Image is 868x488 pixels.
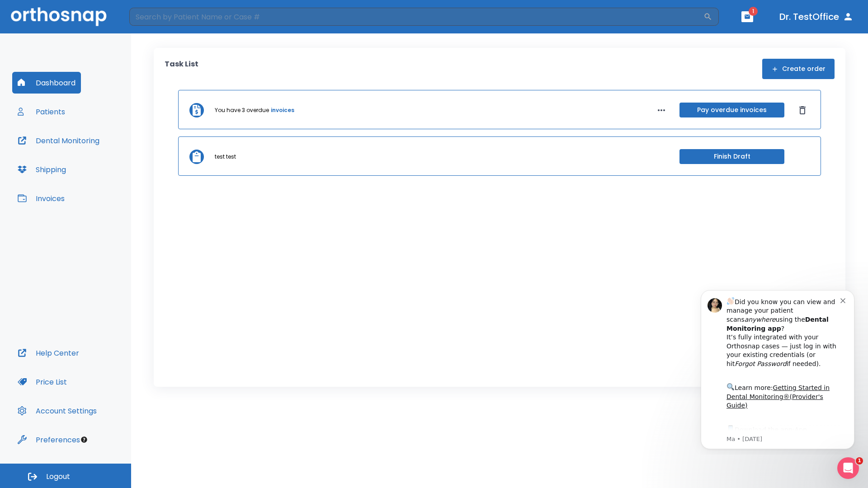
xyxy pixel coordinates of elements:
[165,59,198,79] p: Task List
[12,130,105,151] button: Dental Monitoring
[12,159,71,180] button: Shipping
[856,457,863,465] span: 1
[12,400,102,422] button: Account Settings
[12,429,85,450] button: Preferences
[215,153,236,161] p: test test
[762,59,835,79] button: Create order
[12,371,72,393] button: Price List
[215,106,269,114] p: You have 3 overdue
[749,7,758,16] span: 1
[837,457,859,479] iframe: Intercom live chat
[679,149,784,164] button: Finish Draft
[12,188,70,209] button: Invoices
[129,8,703,26] input: Search by Patient Name or Case #
[11,7,107,26] img: Orthosnap
[12,72,81,94] button: Dashboard
[46,472,70,482] span: Logout
[39,153,153,161] p: Message from Ma, sent 7w ago
[39,144,120,160] a: App Store
[12,101,71,122] button: Patients
[687,282,868,455] iframe: Intercom notifications message
[795,103,810,117] button: Dismiss
[12,342,85,364] button: Help Center
[39,142,153,188] div: Download the app: | ​ Let us know if you need help getting started!
[271,106,294,114] a: invoices
[153,14,160,21] button: Dismiss notification
[776,9,857,25] button: Dr. TestOffice
[679,103,784,117] button: Pay overdue invoices
[80,436,88,444] div: Tooltip anchor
